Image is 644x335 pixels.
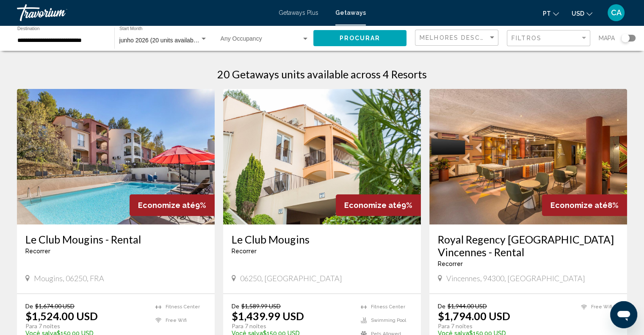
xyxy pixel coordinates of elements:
[611,8,622,17] span: CA
[438,322,572,330] p: Para 7 noites
[240,274,342,283] span: 06250, [GEOGRAPHIC_DATA]
[336,194,421,216] div: 9%
[130,194,215,216] div: 9%
[25,233,206,246] a: Le Club Mougins - Rental
[35,302,75,310] span: $1,674.00 USD
[420,34,506,41] span: Melhores descontos
[438,302,445,310] span: De
[550,201,608,210] span: Economize até
[543,7,559,19] button: Change language
[572,7,592,19] button: Change currency
[438,233,619,258] a: Royal Regency [GEOGRAPHIC_DATA] Vincennes - Rental
[119,37,200,44] span: junho 2026 (20 units available)
[232,310,304,322] p: $1,439.99 USD
[217,68,427,80] h1: 20 Getaways units available across 4 Resorts
[591,304,612,310] span: Free Wifi
[223,89,421,224] img: 7432E01X.jpg
[340,35,381,42] span: Procurar
[232,302,239,310] span: De
[313,30,406,46] button: Procurar
[25,310,98,322] p: $1,524.00 USD
[420,34,496,42] mat-select: Sort by
[25,322,147,330] p: Para 7 noites
[572,10,584,17] span: USD
[279,9,318,16] a: Getaways Plus
[25,248,50,255] span: Recorrer
[335,9,366,16] a: Getaways
[371,304,405,310] span: Fitness Center
[543,10,551,17] span: pt
[511,35,542,42] span: Filtros
[34,274,104,283] span: Mougins, 06250, FRA
[448,302,487,310] span: $1,944.00 USD
[241,302,281,310] span: $1,589.99 USD
[610,301,637,328] iframe: Botão para abrir a janela de mensagens
[25,302,33,310] span: De
[605,4,627,22] button: User Menu
[429,89,627,224] img: ii_ro21.jpg
[438,310,510,322] p: $1,794.00 USD
[232,248,257,255] span: Recorrer
[232,322,352,330] p: Para 7 noites
[438,260,463,267] span: Recorrer
[542,194,627,216] div: 8%
[17,89,215,224] img: ii_mo21.jpg
[232,233,412,246] a: Le Club Mougins
[166,304,200,310] span: Fitness Center
[599,32,615,44] span: Mapa
[166,318,187,323] span: Free Wifi
[371,318,406,323] span: Swimming Pool
[138,201,195,210] span: Economize até
[344,201,401,210] span: Economize até
[446,274,585,283] span: Vincennes, 94300, [GEOGRAPHIC_DATA]
[507,30,590,47] button: Filter
[17,4,270,21] a: Travorium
